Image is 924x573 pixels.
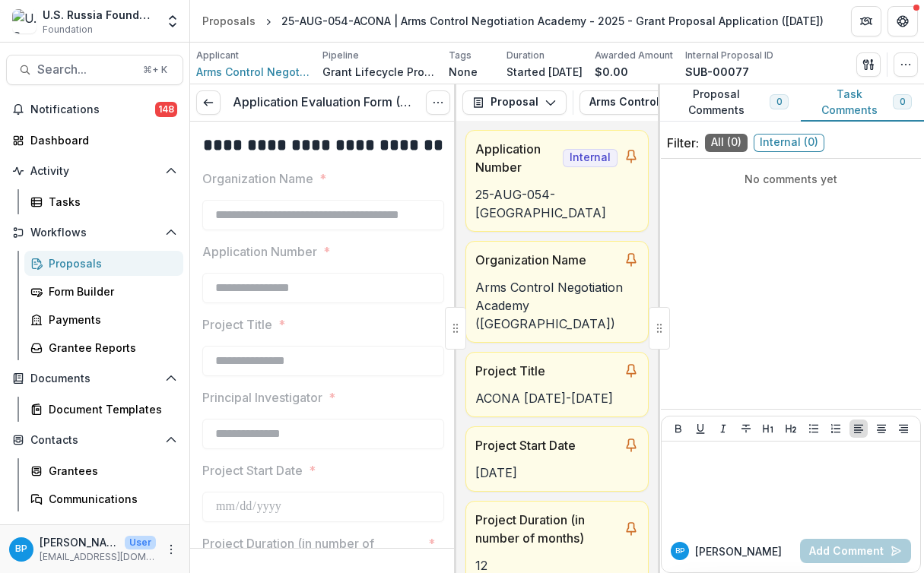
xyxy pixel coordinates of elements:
[202,169,313,188] p: Organization Name
[475,464,639,482] p: [DATE]
[233,95,414,109] h3: Application Evaluation Form (Internal)
[202,388,322,407] p: Principal Investigator
[669,419,687,438] button: Bold
[475,185,639,222] p: 25-AUG-054-[GEOGRAPHIC_DATA]
[322,64,437,80] p: Grant Lifecycle Process
[801,84,924,122] button: Task Comments
[140,62,170,78] div: ⌘ + K
[6,55,183,85] button: Search...
[6,97,183,122] button: Notifications148
[162,6,183,36] button: Open entity switcher
[475,278,639,333] p: Arms Control Negotiation Academy ([GEOGRAPHIC_DATA])
[30,524,159,537] span: Data & Reporting
[125,536,156,549] p: User
[6,366,183,391] button: Open Documents
[49,463,171,479] div: Grantees
[24,486,183,511] a: Communications
[6,518,183,542] button: Open Data & Reporting
[475,511,618,547] p: Project Duration (in number of months)
[465,130,649,232] a: Application NumberInternal25-AUG-054-[GEOGRAPHIC_DATA]
[202,242,317,261] p: Application Number
[465,352,649,417] a: Project TitleACONA [DATE]-[DATE]
[155,102,177,117] span: 148
[827,419,845,438] button: Ordered List
[49,312,171,328] div: Payments
[563,149,618,167] span: Internal
[475,362,618,380] p: Project Title
[595,49,673,62] p: Awarded Amount
[49,401,171,417] div: Document Templates
[202,461,303,480] p: Project Start Date
[24,397,183,422] a: Document Templates
[872,419,891,438] button: Align Center
[475,140,557,176] p: Application Number
[49,340,171,356] div: Grantee Reports
[30,132,171,148] div: Dashboard
[658,84,801,122] button: Proposal Comments
[6,159,183,183] button: Open Activity
[805,419,823,438] button: Bullet List
[685,64,749,80] p: SUB-00077
[475,436,618,454] p: Project Start Date
[449,49,472,62] p: Tags
[40,550,156,564] p: [EMAIL_ADDRESS][DOMAIN_NAME]
[24,307,183,332] a: Payments
[675,547,684,555] div: Bennett P
[685,49,773,62] p: Internal Proposal ID
[30,103,155,116] span: Notifications
[196,49,239,62] p: Applicant
[667,171,915,187] p: No comments yet
[24,279,183,304] a: Form Builder
[24,189,183,214] a: Tasks
[49,194,171,210] div: Tasks
[6,220,183,245] button: Open Workflows
[506,64,583,80] p: Started [DATE]
[162,540,180,559] button: More
[43,23,93,36] span: Foundation
[37,62,134,77] span: Search...
[30,372,159,385] span: Documents
[49,255,171,271] div: Proposals
[196,10,830,32] nav: breadcrumb
[851,6,881,36] button: Partners
[43,7,156,23] div: U.S. Russia Foundation
[800,539,911,563] button: Add Comment
[12,9,37,33] img: U.S. Russia Foundation
[30,165,159,178] span: Activity
[30,434,159,447] span: Contacts
[202,13,256,29] div: Proposals
[595,64,628,80] p: $0.00
[667,134,699,152] p: Filter:
[714,419,732,438] button: Italicize
[202,534,422,571] p: Project Duration (in number of months)
[196,64,310,80] a: Arms Control Negotiation Academy
[426,90,450,115] button: Options
[759,419,777,438] button: Heading 1
[737,419,755,438] button: Strike
[506,49,545,62] p: Duration
[24,251,183,276] a: Proposals
[281,13,824,29] div: 25-AUG-054-ACONA | Arms Control Negotiation Academy - 2025 - Grant Proposal Application ([DATE])
[475,389,639,407] p: ACONA [DATE]-[DATE]
[24,458,183,483] a: Grantees
[887,6,918,36] button: Get Help
[475,251,618,269] p: Organization Name
[449,64,478,80] p: None
[6,428,183,452] button: Open Contacts
[49,283,171,299] div: Form Builder
[776,97,782,107] span: 0
[465,426,649,492] a: Project Start Date[DATE]
[691,419,710,438] button: Underline
[465,241,649,343] a: Organization NameArms Control Negotiation Academy ([GEOGRAPHIC_DATA])
[49,491,171,507] div: Communications
[196,10,262,32] a: Proposals
[322,49,359,62] p: Pipeline
[695,543,782,559] p: [PERSON_NAME]
[30,226,159,239] span: Workflows
[782,419,800,438] button: Heading 2
[705,134,748,152] span: All ( 0 )
[40,534,119,550] p: [PERSON_NAME]
[15,544,27,554] div: Bennett P
[754,134,824,152] span: Internal ( 0 )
